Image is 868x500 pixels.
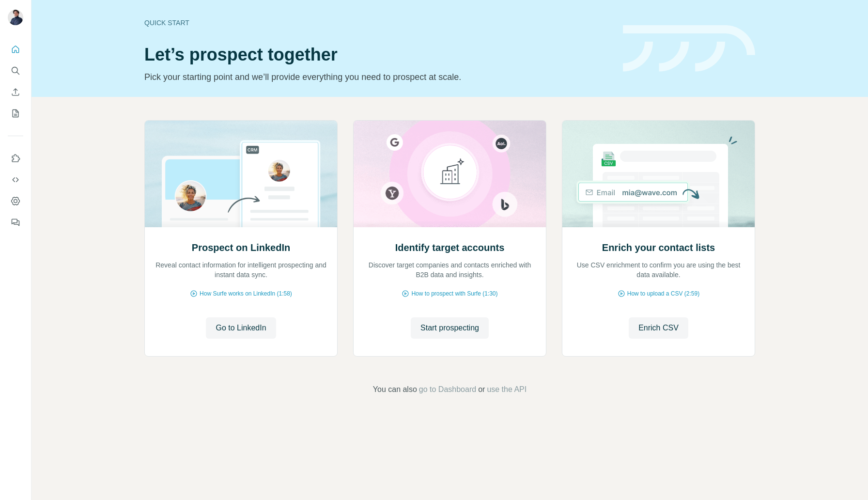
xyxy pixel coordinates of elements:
[8,171,23,188] button: Use Surfe API
[638,322,679,334] span: Enrich CSV
[8,83,23,101] button: Enrich CSV
[411,289,497,298] span: How to prospect with Surfe (1:30)
[200,289,292,298] span: How Surfe works on LinkedIn (1:58)
[627,289,699,298] span: How to upload a CSV (2:59)
[144,45,611,64] h1: Let’s prospect together
[144,18,611,28] div: Quick start
[373,384,417,395] span: You can also
[420,322,479,334] span: Start prospecting
[478,384,485,395] span: or
[206,317,276,339] button: Go to LinkedIn
[8,150,23,167] button: Use Surfe on LinkedIn
[572,260,745,280] p: Use CSV enrichment to confirm you are using the best data available.
[8,214,23,231] button: Feedback
[363,260,536,280] p: Discover target companies and contacts enriched with B2B data and insights.
[192,241,290,254] h2: Prospect on LinkedIn
[353,121,546,227] img: Identify target accounts
[8,10,23,25] img: Avatar
[562,121,755,227] img: Enrich your contact lists
[623,25,755,72] img: banner
[8,41,23,58] button: Quick start
[629,317,688,339] button: Enrich CSV
[602,241,715,254] h2: Enrich your contact lists
[216,322,266,334] span: Go to LinkedIn
[8,192,23,210] button: Dashboard
[8,105,23,122] button: My lists
[144,121,338,227] img: Prospect on LinkedIn
[155,260,327,280] p: Reveal contact information for intelligent prospecting and instant data sync.
[411,317,489,339] button: Start prospecting
[395,241,505,254] h2: Identify target accounts
[487,384,527,395] button: use the API
[144,70,611,84] p: Pick your starting point and we’ll provide everything you need to prospect at scale.
[419,384,476,395] button: go to Dashboard
[8,62,23,79] button: Search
